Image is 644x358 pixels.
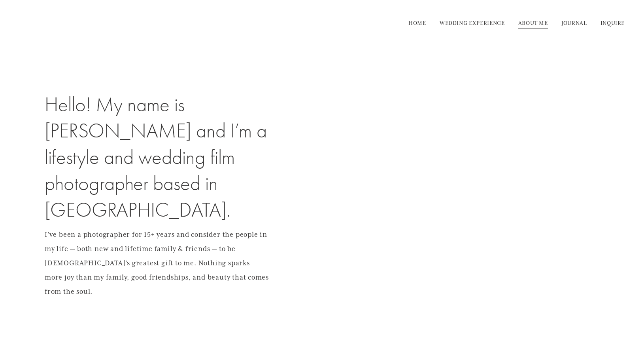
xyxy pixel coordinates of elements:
[45,92,295,224] h2: Hello! My name is [PERSON_NAME] and I’m a lifestyle and wedding film photographer based in [GEOGR...
[45,228,269,299] p: I’ve been a photographer for 15+ years and consider the people in my life — both new and lifetime...
[408,17,426,30] a: HOME
[440,17,505,30] a: WEDDING EXPERIENCE
[601,17,625,30] a: INQUIRE
[19,15,152,31] img: Moch Snyder Photography | Destination Wedding &amp; Lifestyle Film Photographer
[518,17,548,30] a: ABOUT ME
[561,17,587,30] a: JOURNAL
